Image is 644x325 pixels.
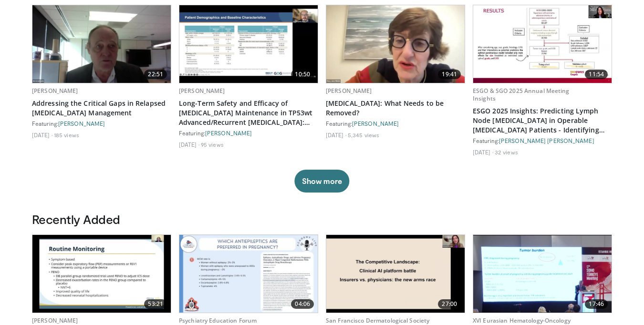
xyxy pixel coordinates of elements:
[326,131,346,139] li: [DATE]
[326,120,465,127] div: Featuring:
[291,299,314,309] span: 04:06
[294,170,349,193] button: Show more
[54,131,79,139] li: 185 views
[326,235,465,313] img: 97a629f1-b3ea-4c38-9793-9db84cd6d451.620x360_q85_upscale.jpg
[144,70,167,79] span: 22:51
[473,137,612,144] div: Featuring:
[144,299,167,309] span: 53:21
[326,99,465,118] a: [MEDICAL_DATA]: What Needs to be Removed?
[32,5,171,83] img: feac6ef5-78c1-4e48-898b-51e000a26bf4.620x360_q85_upscale.jpg
[58,120,105,127] a: [PERSON_NAME]
[32,316,78,325] a: [PERSON_NAME]
[438,299,461,309] span: 27:00
[499,137,594,144] a: [PERSON_NAME] [PERSON_NAME]
[32,212,612,227] h3: Recently Added
[326,5,465,83] img: 4d0a4bbe-a17a-46ab-a4ad-f5554927e0d3.620x360_q85_upscale.jpg
[473,106,612,135] a: ESGO 2025 Insights: Predicting Lymph Node [MEDICAL_DATA] in Operable [MEDICAL_DATA] Patients - Id...
[179,235,318,313] a: 04:06
[179,5,318,83] img: da5ec0ce-e8bb-418a-9230-0f918e75134f.620x360_q85_upscale.jpg
[32,99,171,118] a: Addressing the Critical Gaps in Relapsed [MEDICAL_DATA] Management
[473,87,570,102] a: ESGO & SGO 2025 Annual Meeting Insights
[585,299,608,309] span: 17:46
[438,70,461,79] span: 19:41
[291,70,314,79] span: 10:50
[352,120,399,127] a: [PERSON_NAME]
[473,5,612,83] a: 11:54
[32,87,78,95] a: [PERSON_NAME]
[348,131,379,139] li: 5,345 views
[473,148,493,156] li: [DATE]
[495,148,518,156] li: 32 views
[179,87,225,95] a: [PERSON_NAME]
[326,235,465,313] a: 27:00
[32,235,171,313] a: 53:21
[473,5,612,83] img: d020217f-900a-464a-89e5-b6c4fbc748c0.620x360_q85_upscale.jpg
[32,5,171,83] a: 22:51
[179,99,318,127] a: Long-Term Safety and Efficacy of [MEDICAL_DATA] Maintenance in TP53wt Advanced/Recurrent [MEDICAL...
[585,70,608,79] span: 11:54
[32,120,171,127] div: Featuring:
[473,235,612,313] a: 17:46
[179,141,199,148] li: [DATE]
[32,235,171,313] img: 43fb25e5-8bf3-49b8-b625-7ac0e38b87ce.620x360_q85_upscale.jpg
[326,87,372,95] a: [PERSON_NAME]
[179,235,318,313] img: 3b0178d9-bad0-494e-bcff-818ae0aa5031.620x360_q85_upscale.jpg
[326,5,465,83] a: 19:41
[179,5,318,83] a: 10:50
[179,129,318,137] div: Featuring:
[179,316,257,325] a: Psychiatry Education Forum
[205,130,252,136] a: [PERSON_NAME]
[32,131,52,139] li: [DATE]
[201,141,224,148] li: 95 views
[473,235,612,313] img: 0cacc74d-e461-48b7-8bb4-f54fcf5567a7.620x360_q85_upscale.jpg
